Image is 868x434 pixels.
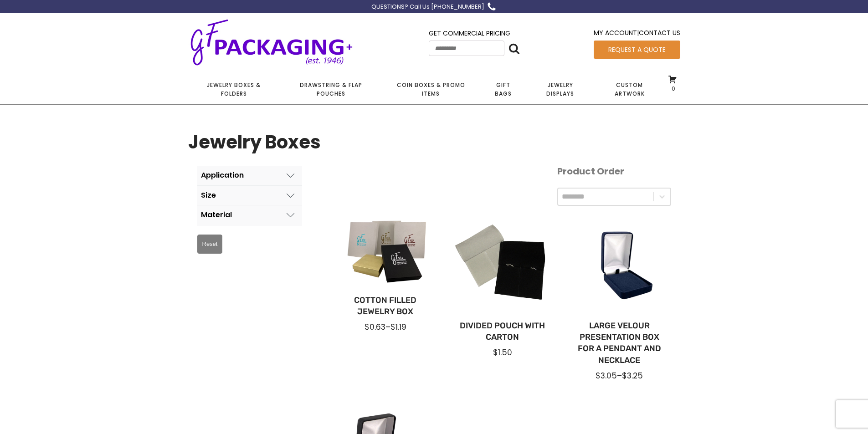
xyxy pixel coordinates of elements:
a: Jewelry Boxes & Folders [188,74,280,104]
a: Contact Us [639,28,680,37]
a: My Account [594,28,637,37]
button: Size [197,186,302,205]
a: Request a Quote [594,41,680,59]
a: 0 [668,75,677,92]
a: Coin Boxes & Promo Items [382,74,479,104]
a: Jewelry Displays [527,74,594,104]
img: GF Packaging + - Established 1946 [188,17,355,67]
div: QUESTIONS? Call Us [PHONE_NUMBER] [371,2,484,12]
div: Size [201,191,216,199]
span: $0.63 [365,322,385,332]
a: Cotton Filled Jewelry Box [342,295,430,317]
span: 0 [669,85,675,92]
h1: Jewelry Boxes [188,128,321,157]
button: Material [197,205,302,225]
span: $3.25 [622,370,643,381]
span: $1.19 [390,322,406,332]
button: Application [197,166,302,185]
div: – [575,370,663,381]
a: Large Velour Presentation Box for a Pendant and Necklace [575,320,663,366]
a: Gift Bags [480,74,527,104]
span: $3.05 [596,370,617,381]
div: $1.50 [458,347,546,358]
a: Divided Pouch with Carton [458,320,546,343]
a: Drawstring & Flap Pouches [280,74,382,104]
a: Custom Artwork [594,74,665,104]
div: Application [201,171,244,179]
div: – [342,322,430,332]
div: | [594,28,680,40]
a: Get Commercial Pricing [429,29,510,38]
div: Material [201,211,232,219]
